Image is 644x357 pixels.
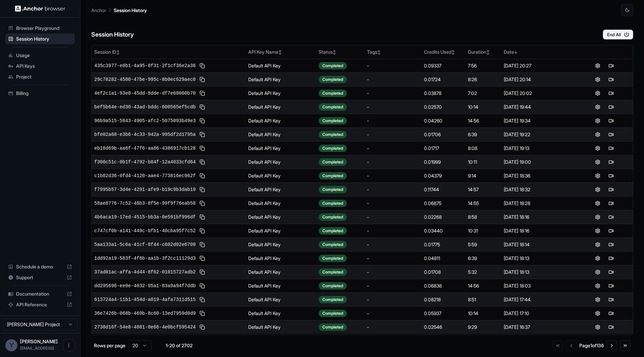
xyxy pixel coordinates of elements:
[504,172,573,179] div: [DATE] 18:36
[94,200,196,207] span: 58ae8776-7c52-48b3-8f5e-99f9f76eab58
[424,310,463,317] div: 0.05937
[504,283,573,289] div: [DATE] 18:03
[319,131,347,138] div: Completed
[15,5,65,12] img: Anchor Logo
[468,186,498,193] div: 14:57
[16,90,72,97] span: Billing
[91,30,134,40] h6: Session History
[424,214,463,220] div: 0.02268
[367,269,419,275] div: -
[468,172,498,179] div: 9:14
[319,282,347,290] div: Completed
[5,23,75,34] div: Browser Playground
[504,255,573,262] div: [DATE] 18:13
[94,255,196,262] span: 1dd92a19-583f-4f6b-aa1b-3f2cc11129d3
[468,76,498,83] div: 8:26
[424,324,463,330] div: 0.02546
[63,339,75,351] button: Open menu
[319,62,347,69] div: Completed
[246,183,316,196] td: Default API Key
[603,30,633,40] button: End All
[424,172,463,179] div: 0.04379
[5,261,75,272] div: Schedule a demo
[468,200,498,207] div: 14:55
[424,145,463,152] div: 0.01717
[468,296,498,303] div: 8:51
[367,241,419,248] div: -
[319,296,347,303] div: Completed
[504,131,573,138] div: [DATE] 19:22
[246,169,316,183] td: Default API Key
[5,272,75,283] div: Support
[367,296,419,303] div: -
[424,117,463,124] div: 0.04260
[246,86,316,100] td: Default API Key
[468,324,498,330] div: 9:29
[319,241,347,248] div: Completed
[367,214,419,220] div: -
[94,104,196,110] span: bef5b64e-ed30-43ad-bddc-600565ef5cdb
[246,59,316,72] td: Default API Key
[504,104,573,110] div: [DATE] 19:44
[319,145,347,152] div: Completed
[114,7,147,14] p: Session History
[486,50,490,55] span: ↕
[367,255,419,262] div: -
[319,255,347,262] div: Completed
[424,104,463,110] div: 0.02570
[319,172,347,180] div: Completed
[319,268,347,276] div: Completed
[319,186,347,193] div: Completed
[16,25,72,32] span: Browser Playground
[246,210,316,224] td: Default API Key
[319,323,347,331] div: Completed
[246,114,316,127] td: Default API Key
[468,49,498,55] div: Duration
[248,49,313,55] div: API Key Name
[5,61,75,71] div: API Keys
[367,310,419,317] div: -
[94,76,196,83] span: 29c78282-4580-47be-995c-8b0ec629aec0
[94,227,196,234] span: c747cf0b-a141-449c-bfb1-40cba95f7c52
[504,186,573,193] div: [DATE] 18:32
[424,76,463,83] div: 0.01724
[94,62,196,69] span: 435c3977-e0b1-4a95-8f31-2f1cf36e2a36
[319,103,347,111] div: Completed
[246,251,316,265] td: Default API Key
[367,186,419,193] div: -
[367,283,419,289] div: -
[319,76,347,83] div: Completed
[16,73,72,80] span: Project
[424,62,463,69] div: 0.09337
[504,49,573,55] div: Date
[504,296,573,303] div: [DATE] 17:44
[504,227,573,234] div: [DATE] 18:16
[94,342,125,349] p: Rows per page
[468,145,498,152] div: 8:08
[424,227,463,234] div: 0.03440
[94,214,196,220] span: 4b6aca19-17ed-4515-bb3a-0e591bf996df
[514,50,518,55] span: ↓
[16,63,72,69] span: API Keys
[504,76,573,83] div: [DATE] 20:14
[94,186,196,193] span: f7995b57-3d4e-4291-afe9-b19c9b3dab19
[246,320,316,334] td: Default API Key
[319,158,347,166] div: Completed
[246,306,316,320] td: Default API Key
[116,50,120,55] span: ↕
[5,339,17,351] div: Y
[246,265,316,279] td: Default API Key
[468,117,498,124] div: 14:56
[91,7,106,14] p: Anchor
[5,299,75,310] div: API Reference
[504,310,573,317] div: [DATE] 17:10
[468,269,498,275] div: 5:32
[504,145,573,152] div: [DATE] 19:13
[16,291,64,297] span: Documentation
[367,49,419,55] div: Tags
[424,159,463,165] div: 0.01999
[504,269,573,275] div: [DATE] 18:13
[319,117,347,124] div: Completed
[94,90,196,97] span: 4ef2c1a1-93e8-45dd-8dde-df7e68060b70
[246,100,316,114] td: Default API Key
